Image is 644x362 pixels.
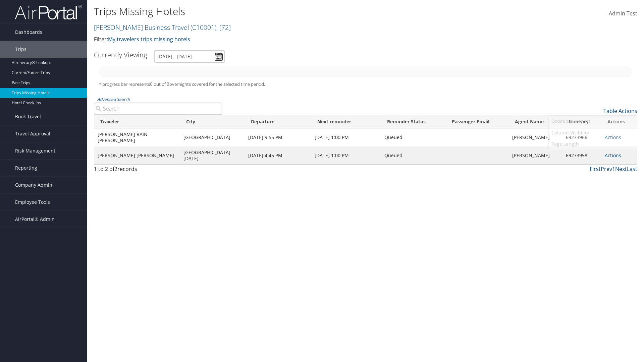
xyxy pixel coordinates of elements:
[549,138,637,150] a: Page Length
[15,194,50,210] span: Employee Tools
[549,127,637,138] a: Column Visibility
[549,116,637,127] a: Download Report
[15,177,52,193] span: Company Admin
[15,211,55,228] span: AirPortal® Admin
[15,160,37,176] span: Reporting
[15,24,42,41] span: Dashboards
[15,41,26,58] span: Trips
[15,142,55,159] span: Risk Management
[15,108,41,125] span: Book Travel
[15,125,50,142] span: Travel Approval
[15,4,82,20] img: airportal-logo.png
